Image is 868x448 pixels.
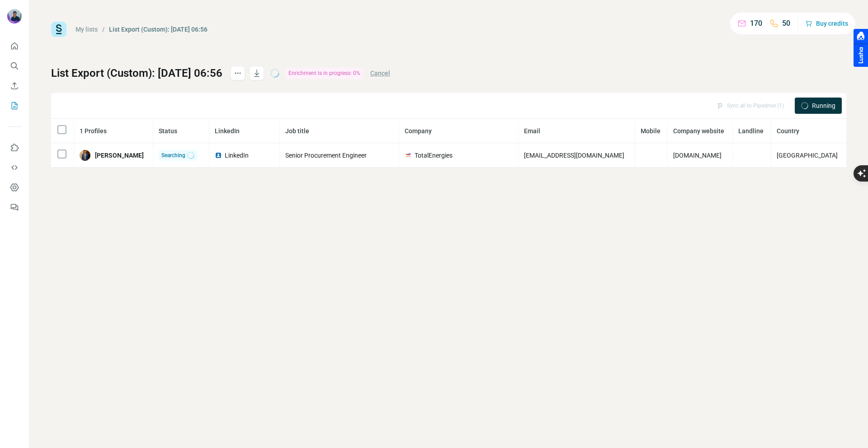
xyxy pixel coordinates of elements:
span: Email [524,127,540,135]
button: Search [7,58,22,74]
span: LinkedIn [225,151,249,160]
span: [EMAIL_ADDRESS][DOMAIN_NAME] [524,152,624,159]
img: company-logo [405,152,412,159]
img: Avatar [80,150,90,161]
button: Feedback [7,199,22,215]
span: LinkedIn [215,127,240,135]
span: Mobile [641,127,660,135]
button: Quick start [7,38,22,54]
button: actions [231,66,245,80]
span: [GEOGRAPHIC_DATA] [777,152,838,159]
p: 50 [782,18,790,29]
span: Company website [673,127,724,135]
img: Avatar [7,9,22,23]
a: My lists [75,26,98,33]
p: 170 [750,18,762,29]
span: 1 Profiles [80,127,107,135]
button: Use Surfe API [7,159,22,176]
span: Landline [738,127,764,135]
h1: List Export (Custom): [DATE] 06:56 [51,66,222,80]
img: Surfe Logo [51,22,66,37]
span: TotalEnergies [415,151,453,160]
span: [PERSON_NAME] [95,151,144,160]
span: Running [812,101,835,110]
div: Enrichment is in progress: 0% [286,68,363,79]
button: Use Surfe on LinkedIn [7,140,22,156]
li: / [102,25,104,34]
img: LinkedIn logo [215,152,222,159]
span: Job title [285,127,309,135]
button: Cancel [370,69,390,78]
button: Buy credits [805,17,848,30]
span: [DOMAIN_NAME] [673,152,722,159]
button: My lists [7,98,22,114]
span: Company [405,127,432,135]
span: Country [777,127,799,135]
button: Dashboard [7,179,22,196]
span: Senior Procurement Engineer [285,152,367,159]
span: Searching [161,151,185,159]
span: Status [159,127,177,135]
button: Enrich CSV [7,78,22,94]
div: List Export (Custom): [DATE] 06:56 [109,25,208,34]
